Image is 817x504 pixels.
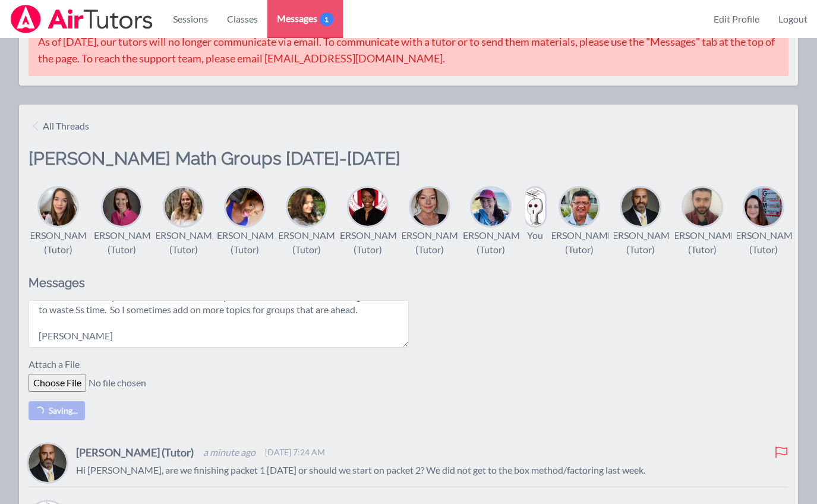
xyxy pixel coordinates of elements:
img: Bernard Estephan [29,444,67,482]
div: [PERSON_NAME] (Tutor) [542,228,616,257]
div: [PERSON_NAME] (Tutor) [146,228,220,257]
button: Saving... [29,401,85,420]
img: Johnicia Haynes [349,188,387,226]
p: Hi [PERSON_NAME], are we finishing packet 1 [DATE] or should we start on packet 2? We did not get... [76,463,788,477]
span: a minute ago [203,445,255,459]
textarea: Always a different packet every week...unless otherwise stated. Take a look at this link for this... [29,300,409,348]
span: Messages [277,11,333,26]
img: Michelle Dalton [411,188,449,226]
img: Airtutors Logo [10,5,154,33]
div: [PERSON_NAME] (Tutor) [665,228,739,257]
img: Megan Nepshinsky [472,188,510,226]
label: Attach a File [29,357,87,374]
img: Sandra Davis [165,188,203,226]
div: [PERSON_NAME] (Tutor) [727,228,801,257]
h4: [PERSON_NAME] (Tutor) [76,444,194,461]
div: [PERSON_NAME] (Tutor) [208,228,282,257]
img: Alexis Asiama [226,188,264,226]
div: [PERSON_NAME] (Tutor) [604,228,678,257]
img: Joyce Law [525,188,545,226]
div: [PERSON_NAME] (Tutor) [85,228,159,257]
span: 1 [320,12,333,26]
h2: [PERSON_NAME] Math Groups [DATE]-[DATE] [29,147,409,185]
img: Jorge Calderon [560,188,598,226]
img: Bernard Estephan [622,188,660,226]
div: As of [DATE], our tutors will no longer communicate via email. To communicate with a tutor or to ... [29,24,788,76]
div: [PERSON_NAME] (Tutor) [331,228,405,257]
span: All Threads [43,119,89,133]
img: Rebecca Miller [103,188,141,226]
h2: Messages [29,276,409,291]
div: [PERSON_NAME] (Tutor) [454,228,528,257]
img: Diana Carle [288,188,326,226]
div: [PERSON_NAME] (Tutor) [21,228,95,257]
span: [DATE] 7:24 AM [265,446,325,458]
img: Sarah Benzinger [39,188,77,226]
div: [PERSON_NAME] (Tutor) [392,228,466,257]
div: You [527,228,543,242]
img: Leah Hoff [745,188,783,226]
img: Diaa Walweel [683,188,721,226]
a: All Threads [29,114,94,138]
div: [PERSON_NAME] (Tutor) [269,228,343,257]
